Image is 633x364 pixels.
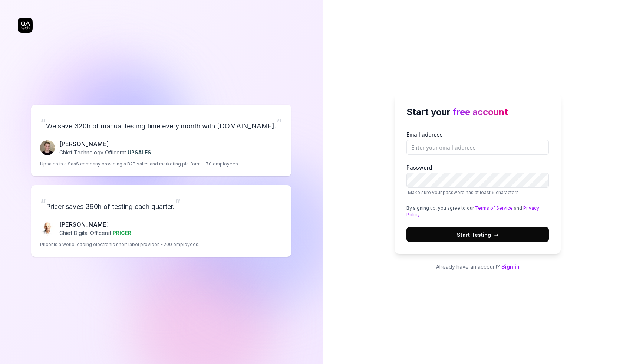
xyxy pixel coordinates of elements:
p: We save 320h of manual testing time every month with [DOMAIN_NAME]. [40,114,282,134]
div: By signing up, you agree to our and [406,205,549,218]
p: Chief Digital Officer at [59,229,131,237]
a: Terms of Service [475,205,513,211]
span: ” [175,196,181,212]
span: free account [453,106,508,117]
p: [PERSON_NAME] [59,220,131,229]
p: Already have an account? [395,263,561,270]
span: → [494,231,498,239]
p: Upsales is a SaaS company providing a B2B sales and marketing platform. ~70 employees. [40,161,239,167]
img: Fredrik Seidl [40,140,55,155]
span: UPSALES [128,149,151,155]
label: Email address [406,131,549,155]
span: PRICER [113,230,131,236]
span: Start Testing [457,231,498,239]
label: Password [406,164,549,196]
p: Pricer is a world leading electronic shelf label provider. ~200 employees. [40,241,200,248]
a: “Pricer saves 390h of testing each quarter.”Chris Chalkitis[PERSON_NAME]Chief Digital Officerat P... [31,185,291,257]
button: Start Testing→ [406,227,549,242]
h2: Start your [406,105,549,119]
p: Pricer saves 390h of testing each quarter. [40,194,282,214]
span: Make sure your password has at least 6 characters [408,190,519,195]
a: Sign in [501,263,520,270]
p: Chief Technology Officer at [59,148,151,156]
img: Chris Chalkitis [40,221,55,236]
span: ” [276,115,282,132]
a: “We save 320h of manual testing time every month with [DOMAIN_NAME].”Fredrik Seidl[PERSON_NAME]Ch... [31,105,291,176]
input: Email address [406,140,549,155]
span: “ [40,115,46,132]
input: PasswordMake sure your password has at least 6 characters [406,173,549,188]
p: [PERSON_NAME] [59,140,151,148]
span: “ [40,196,46,212]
